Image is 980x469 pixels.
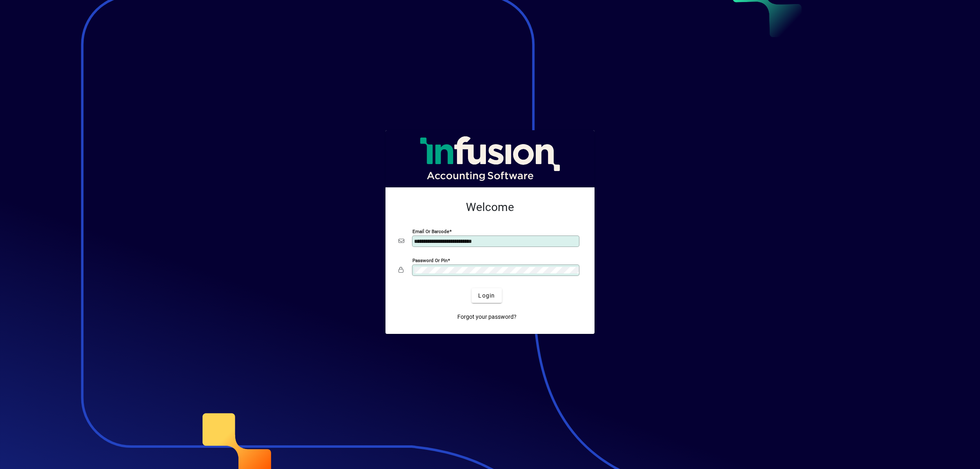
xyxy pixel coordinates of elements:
[478,291,495,300] span: Login
[412,229,449,234] mat-label: Email or Barcode
[454,309,520,324] a: Forgot your password?
[457,313,517,321] span: Forgot your password?
[472,288,501,303] button: Login
[412,258,448,263] mat-label: Password or Pin
[399,200,581,214] h2: Welcome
